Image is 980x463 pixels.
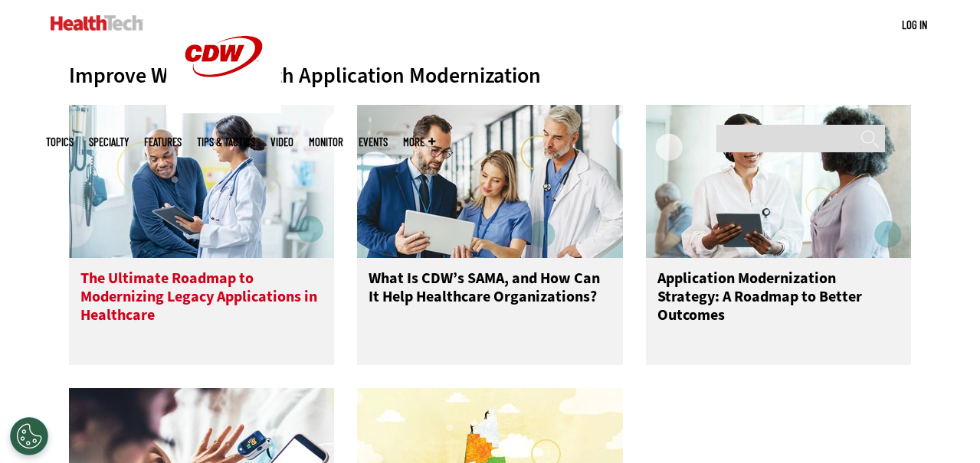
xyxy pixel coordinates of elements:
[10,417,48,455] div: Cookies Settings
[80,269,323,331] h3: The Ultimate Roadmap to Modernizing Legacy Applications in Healthcare
[902,17,927,33] div: User menu
[657,269,900,331] h3: Application Modernization Strategy: A Roadmap to Better Outcomes
[89,136,129,148] span: Specialty
[270,136,293,148] a: Video
[69,105,335,365] a: App Mod Hero 3 The Ultimate Roadmap to Modernizing Legacy Applications in Healthcare
[359,136,388,148] a: Events
[51,15,143,31] img: Home
[69,105,335,258] img: App Mod Hero 3
[403,136,435,148] span: More
[197,136,255,148] a: Tips & Tactics
[309,136,343,148] a: MonITor
[357,105,623,365] a: App Mod Hero 2 What Is CDW’s SAMA, and How Can It Help Healthcare Organizations?
[646,105,912,258] img: clinician talks with patient while holding tablet
[646,105,912,365] a: clinician talks with patient while holding tablet Application Modernization Strategy: A Roadmap t...
[369,269,611,331] h3: What Is CDW’s SAMA, and How Can It Help Healthcare Organizations?
[902,18,927,31] a: Log in
[166,101,281,117] a: CDW
[46,136,74,148] span: Topics
[357,105,623,258] img: App Mod Hero 2
[10,417,48,455] button: Open Preferences
[144,136,182,148] a: Features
